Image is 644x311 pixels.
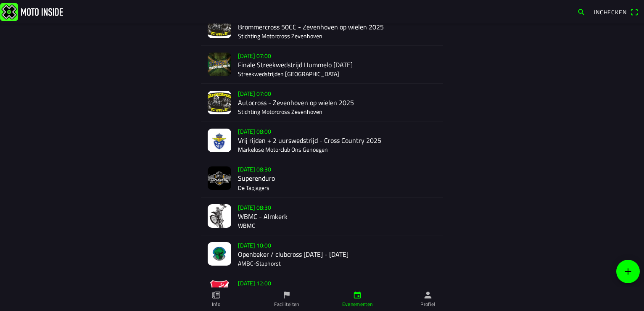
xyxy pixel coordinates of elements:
[201,8,443,46] a: [DATE] 18:00Brommercross 50CC - Zevenhoven op wielen 2025Stichting Motorcross Zevenhoven
[594,8,627,16] span: Inchecken
[201,84,443,121] a: [DATE] 07:00Autocross - Zevenhoven op wielen 2025Stichting Motorcross Zevenhoven
[353,290,362,300] ion-icon: kalender
[201,198,443,235] a: [DATE] 08:30WBMC - AlmkerkWBMC
[420,300,435,308] ion-label: Profiel
[208,242,231,266] img: LHdt34qjO8I1ikqy75xviT6zvODe0JOmFLV3W9KQ.jpeg
[201,159,443,197] a: [DATE] 08:30SuperenduroDe Tapjagers
[208,129,231,152] img: UByebBRfVoKeJdfrrfejYaKoJ9nquzzw8nymcseR.jpeg
[208,53,231,76] img: t43s2WqnjlnlfEGJ3rGH5nYLUnlJyGok87YEz3RR.jpg
[211,290,221,300] ion-icon: papier
[423,290,433,300] ion-icon: persoon
[282,290,291,300] ion-icon: vlag
[201,235,443,273] a: [DATE] 10:00Openbeker / clubcross [DATE] - [DATE]AMBC-Staphorst
[208,91,231,114] img: mBcQMagLMxzNEVoW9kWH8RIERBgDR7O2pMCJ3QD2.jpg
[212,300,220,308] ion-label: Info
[208,280,231,303] img: HOgAL8quJYoJv3riF2AwwN3Fsh4s3VskIwtzKrvK.png
[208,204,231,228] img: f91Uln4Ii9NDc1fngFZXG5WgZ3IMbtQLaCnbtbu0.jpg
[201,273,443,311] a: [DATE] 12:00
[623,266,633,277] ion-icon: toevoegen
[274,300,299,308] ion-label: Faciliteiten
[201,121,443,159] a: [DATE] 08:00Vrij rijden + 2 uurswedstrijd - Cross Country 2025Markelose Motorclub Ons Genoegen
[201,46,443,84] a: [DATE] 07:00Finale Streekwedstrijd Hummelo [DATE]Streekwedstrijden [GEOGRAPHIC_DATA]
[590,5,642,19] a: IncheckenQR-scanner
[342,300,373,308] ion-label: Evenementen
[208,15,231,38] img: ZWpMevB2HtM9PSRG0DOL5BeeSKRJMujE3mbAFX0B.jpg
[573,5,590,19] a: zoeken
[208,166,231,190] img: FPyWlcerzEXqUMuL5hjUx9yJ6WAfvQJe4uFRXTbk.jpg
